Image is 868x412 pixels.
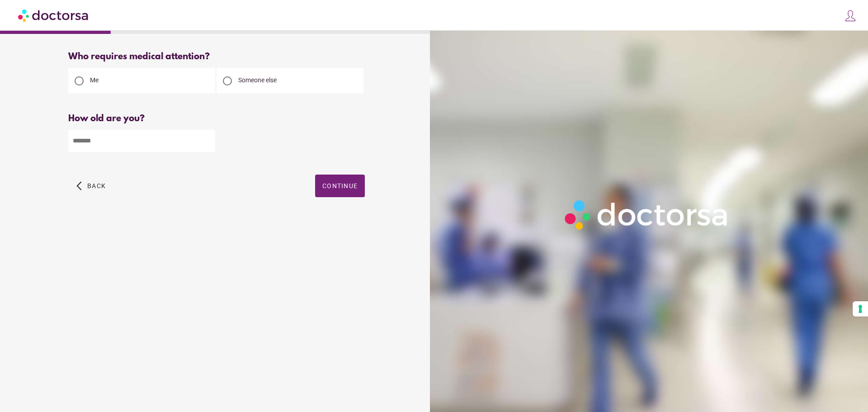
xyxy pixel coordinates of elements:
img: Logo-Doctorsa-trans-White-partial-flat.png [560,195,734,234]
img: Doctorsa.com [18,5,90,25]
button: Your consent preferences for tracking technologies [853,301,868,317]
img: icons8-customer-100.png [844,9,857,22]
span: Someone else [238,76,277,84]
span: Continue [322,182,358,189]
div: Who requires medical attention? [68,52,365,62]
button: arrow_back_ios Back [73,175,109,197]
span: Back [87,182,106,189]
button: Continue [315,175,365,197]
span: Me [90,76,99,84]
div: How old are you? [68,114,365,124]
